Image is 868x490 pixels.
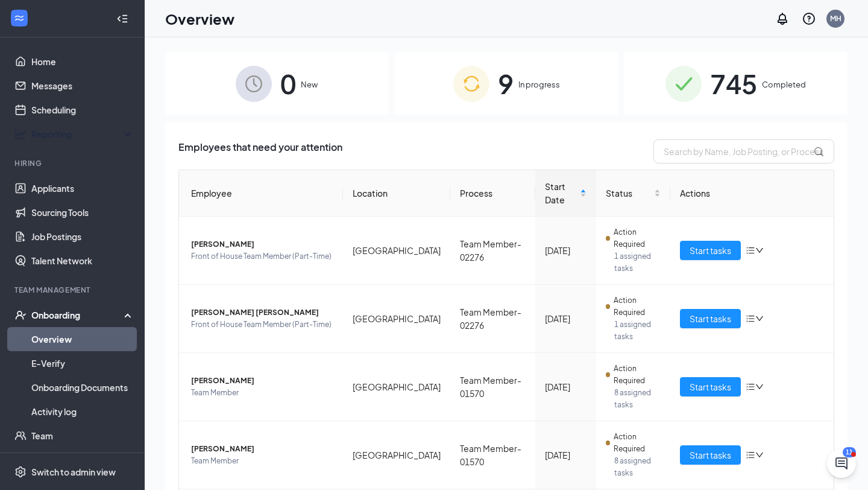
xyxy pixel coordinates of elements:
iframe: Intercom live chat [827,449,856,478]
a: Home [31,49,134,74]
a: Sourcing Tools [31,200,134,224]
span: Start tasks [690,312,731,325]
span: Start Date [545,180,577,206]
span: Employees that need your attention [178,139,342,164]
a: Talent Network [31,249,134,273]
div: [DATE] [545,380,587,393]
span: 745 [710,63,757,104]
span: Status [606,186,651,200]
svg: Analysis [14,128,27,140]
span: Front of House Team Member (Part-Time) [191,319,333,331]
span: [PERSON_NAME] [191,238,333,250]
span: Front of House Team Member (Part-Time) [191,250,333,262]
span: Start tasks [690,448,731,462]
svg: Collapse [116,13,128,25]
div: Team Management [14,285,132,295]
td: Team Member- 02276 [450,285,536,353]
th: Actions [670,170,834,217]
svg: UserCheck [14,309,27,321]
a: Onboarding Documents [31,375,134,399]
a: DocumentsCrown [31,448,134,472]
a: Team [31,424,134,448]
th: Location [343,170,450,217]
svg: Notifications [775,11,790,26]
div: Switch to admin view [31,466,116,478]
td: [GEOGRAPHIC_DATA] [343,421,450,489]
button: Start tasks [680,377,741,396]
span: Action Required [614,363,660,387]
a: Messages [31,74,134,98]
span: down [755,314,764,323]
span: Team Member [191,455,333,467]
svg: Settings [14,466,27,478]
span: Start tasks [690,380,731,393]
span: Action Required [614,431,660,455]
button: Start tasks [680,445,741,465]
a: E-Verify [31,351,134,375]
span: down [755,451,764,459]
div: [DATE] [545,244,587,257]
span: 0 [280,63,296,104]
span: Action Required [614,226,660,250]
span: [PERSON_NAME] [191,443,333,455]
span: bars [746,314,755,323]
span: down [755,383,764,391]
span: Start tasks [690,244,731,257]
span: Team Member [191,387,333,399]
span: bars [746,382,755,392]
svg: QuestionInfo [802,11,816,26]
td: [GEOGRAPHIC_DATA] [343,217,450,285]
th: Employee [179,170,343,217]
button: Start tasks [680,309,741,328]
div: Reporting [31,128,135,140]
span: 8 assigned tasks [614,387,660,411]
td: Team Member- 02276 [450,217,536,285]
button: Start tasks [680,241,741,260]
div: 11 [843,447,856,457]
th: Status [596,170,670,217]
span: [PERSON_NAME] [191,375,333,387]
span: 8 assigned tasks [614,455,660,479]
a: Activity log [31,399,134,424]
span: bars [746,246,755,255]
span: Completed [762,78,806,91]
a: Overview [31,327,134,351]
span: Action Required [614,294,660,319]
td: Team Member- 01570 [450,353,536,421]
div: [DATE] [545,448,587,462]
span: down [755,246,764,255]
span: In progress [518,78,560,91]
a: Job Postings [31,224,134,249]
input: Search by Name, Job Posting, or Process [653,139,834,164]
div: [DATE] [545,312,587,325]
span: 1 assigned tasks [614,319,660,343]
td: Team Member- 01570 [450,421,536,489]
td: [GEOGRAPHIC_DATA] [343,285,450,353]
span: 9 [498,63,514,104]
span: [PERSON_NAME] [PERSON_NAME] [191,307,333,319]
a: Scheduling [31,98,134,122]
th: Process [450,170,536,217]
span: bars [746,450,755,460]
svg: WorkstreamLogo [13,12,25,24]
td: [GEOGRAPHIC_DATA] [343,353,450,421]
div: Onboarding [31,309,124,321]
span: New [301,78,318,91]
a: Applicants [31,176,134,200]
div: Hiring [14,158,132,168]
span: 1 assigned tasks [614,250,660,275]
h1: Overview [165,8,234,29]
div: MH [830,13,841,24]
